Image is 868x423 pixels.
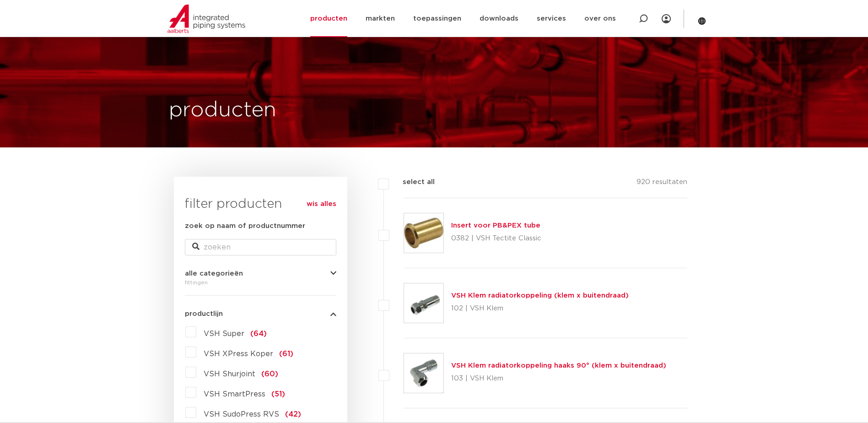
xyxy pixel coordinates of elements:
span: (51) [271,390,285,398]
span: VSH SudoPress RVS [204,411,279,418]
a: wis alles [307,199,336,210]
a: VSH Klem radiatorkoppeling haaks 90° (klem x buitendraad) [451,362,666,369]
img: Thumbnail for VSH Klem radiatorkoppeling (klem x buitendraad) [404,283,443,323]
span: VSH Super [204,330,244,337]
button: productlijn [185,310,336,317]
span: (60) [261,370,278,378]
img: Thumbnail for Insert voor PB&PEX tube [404,213,443,253]
p: 0382 | VSH Tectite Classic [451,231,541,246]
a: Insert voor PB&PEX tube [451,222,540,229]
span: VSH Shurjoint [204,370,255,378]
p: 920 resultaten [636,177,687,191]
span: productlijn [185,310,223,317]
h1: producten [169,96,276,125]
h3: filter producten [185,195,336,213]
span: VSH SmartPress [204,390,265,398]
img: Thumbnail for VSH Klem radiatorkoppeling haaks 90° (klem x buitendraad) [404,353,443,393]
button: alle categorieën [185,270,336,277]
label: zoek op naam of productnummer [185,221,305,232]
span: alle categorieën [185,270,243,277]
label: select all [389,177,435,188]
span: VSH XPress Koper [204,350,273,358]
span: (42) [285,411,301,418]
span: (61) [279,350,293,358]
p: 102 | VSH Klem [451,301,629,316]
p: 103 | VSH Klem [451,371,666,386]
a: VSH Klem radiatorkoppeling (klem x buitendraad) [451,292,629,299]
input: zoeken [185,239,336,255]
div: fittingen [185,277,336,288]
span: (64) [250,330,267,337]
